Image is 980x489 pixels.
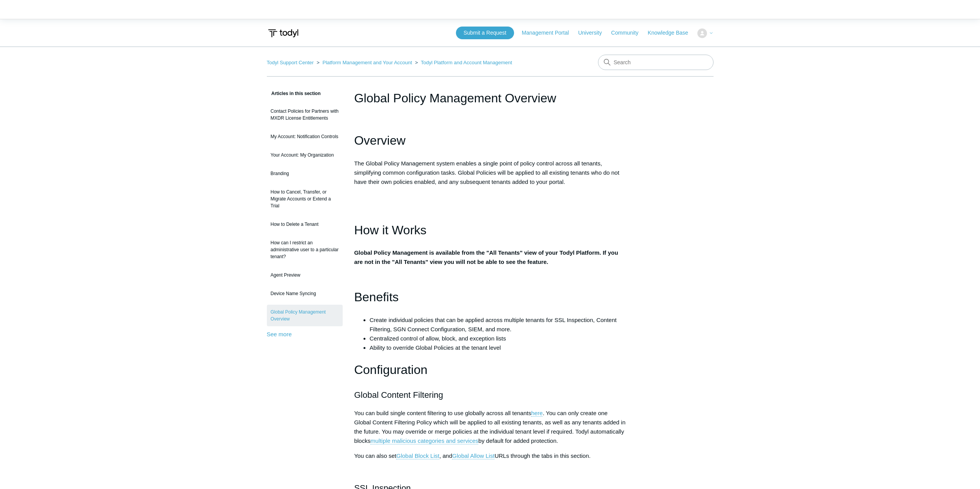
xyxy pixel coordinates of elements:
a: University [578,29,609,37]
h1: Configuration [354,360,626,380]
a: here [531,410,543,417]
h1: Global Policy Management Overview [354,89,626,107]
a: See more [267,331,292,337]
a: Your Account: My Organization [267,148,343,162]
strong: Global Policy Management is available from the "All Tenants" view of your Todyl Platform. If you ... [354,249,618,265]
a: Submit a Request [456,27,514,39]
a: How to Cancel, Transfer, or Migrate Accounts or Extend a Trial [267,185,343,213]
img: Todyl Support Center Help Center home page [267,26,300,40]
a: Device Name Syncing [267,286,343,301]
li: Platform Management and Your Account [315,60,414,65]
li: Ability to override Global Policies at the tenant level [370,343,626,352]
a: Agent Preview [267,268,343,282]
p: You can also set , and URLs through the tabs in this section. [354,451,626,461]
a: How to Delete a Tenant [267,217,343,232]
a: Todyl Support Center [267,60,314,65]
a: Global Policy Management Overview [267,305,343,326]
a: Branding [267,166,343,181]
a: Community [611,29,646,37]
h1: Overview [354,131,626,150]
a: Contact Policies for Partners with MXDR License Entitlements [267,104,343,125]
h2: Global Content Filtering [354,388,626,402]
a: Platform Management and Your Account [322,60,412,65]
a: My Account: Notification Controls [267,129,343,144]
span: Articles in this section [267,91,321,96]
a: multiple malicious categories and services [370,437,478,444]
h1: How it Works [354,220,626,240]
li: Todyl Platform and Account Management [414,60,512,65]
h1: Benefits [354,287,626,307]
p: The Global Policy Management system enables a single point of policy control across all tenants, ... [354,159,626,187]
a: How can I restrict an administrative user to a particular tenant? [267,235,343,264]
a: Global Allow List [452,452,494,459]
a: Global Block List [396,452,439,459]
p: You can build single content filtering to use globally across all tenants . You can only create o... [354,409,626,446]
li: Centralized control of allow, block, and exception lists [370,334,626,343]
a: Todyl Platform and Account Management [421,60,512,65]
li: Todyl Support Center [267,60,315,65]
li: Create individual policies that can be applied across multiple tenants for SSL Inspection, Conten... [370,315,626,334]
input: Search [598,55,714,70]
a: Management Portal [522,29,576,37]
a: Knowledge Base [648,29,696,37]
